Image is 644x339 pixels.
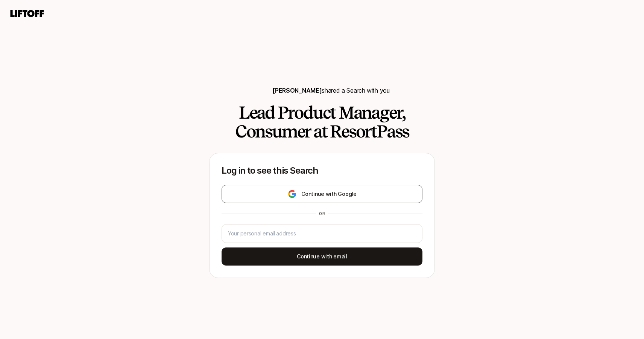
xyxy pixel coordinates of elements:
[272,87,322,94] span: [PERSON_NAME]
[228,229,416,238] input: Your personal email address
[272,86,389,95] p: shared a Search with you
[209,103,435,141] h2: Lead Product Manager, Consumer at ResortPass
[287,189,297,199] img: google-logo
[222,185,422,203] button: Continue with Google
[222,247,422,266] button: Continue with email
[316,211,328,217] div: or
[222,165,422,176] p: Log in to see this Search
